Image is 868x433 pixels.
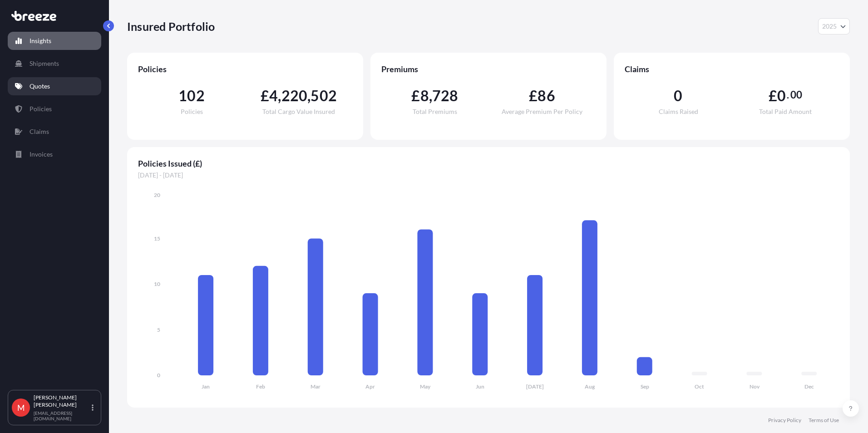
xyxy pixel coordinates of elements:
span: 2025 [822,22,837,31]
span: 0 [777,89,786,103]
span: Total Paid Amount [759,108,812,115]
span: £ [261,89,269,103]
tspan: Jun [476,383,484,390]
span: £ [411,89,420,103]
p: [EMAIL_ADDRESS][DOMAIN_NAME] [34,410,90,421]
span: 102 [178,89,205,103]
tspan: Dec [804,383,814,390]
p: Insured Portfolio [127,19,215,34]
span: , [307,89,311,103]
span: 00 [790,91,802,98]
tspan: Aug [585,383,595,390]
tspan: May [420,383,431,390]
span: 502 [311,89,337,103]
span: 728 [432,89,459,103]
tspan: 20 [154,192,160,198]
span: 220 [281,89,308,103]
span: Policies Issued (£) [138,158,839,169]
span: [DATE] - [DATE] [138,171,839,180]
span: 8 [420,89,429,103]
a: Policies [8,100,101,118]
p: Claims [30,127,49,136]
p: Quotes [30,82,50,91]
tspan: 10 [154,280,160,287]
span: Claims Raised [659,108,698,115]
button: Year Selector [818,18,850,34]
tspan: Sep [641,383,649,390]
span: , [278,89,281,103]
tspan: Mar [311,383,321,390]
tspan: 5 [157,326,160,333]
tspan: Feb [256,383,265,390]
span: 4 [269,89,278,103]
a: Claims [8,123,101,141]
span: 0 [674,89,682,103]
tspan: [DATE] [526,383,544,390]
span: Premiums [381,64,596,74]
span: M [17,403,25,412]
span: Policies [138,64,352,74]
a: Privacy Policy [768,417,801,424]
span: , [429,89,432,103]
p: [PERSON_NAME] [PERSON_NAME] [34,394,90,408]
p: Shipments [30,59,59,68]
span: £ [769,89,777,103]
p: Invoices [30,150,53,159]
span: £ [529,89,538,103]
span: Total Cargo Value Insured [262,108,335,115]
tspan: Nov [750,383,760,390]
a: Terms of Use [809,417,839,424]
p: Policies [30,104,52,113]
p: Insights [30,36,51,45]
tspan: Apr [365,383,375,390]
a: Shipments [8,54,101,73]
a: Quotes [8,77,101,95]
span: 86 [538,89,555,103]
span: Claims [625,64,839,74]
span: Total Premiums [413,108,457,115]
span: Policies [181,108,203,115]
tspan: Jan [202,383,210,390]
span: Average Premium Per Policy [502,108,582,115]
tspan: 0 [157,372,160,379]
span: . [787,91,789,98]
tspan: Oct [695,383,704,390]
a: Invoices [8,145,101,163]
tspan: 15 [154,235,160,242]
a: Insights [8,32,101,50]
